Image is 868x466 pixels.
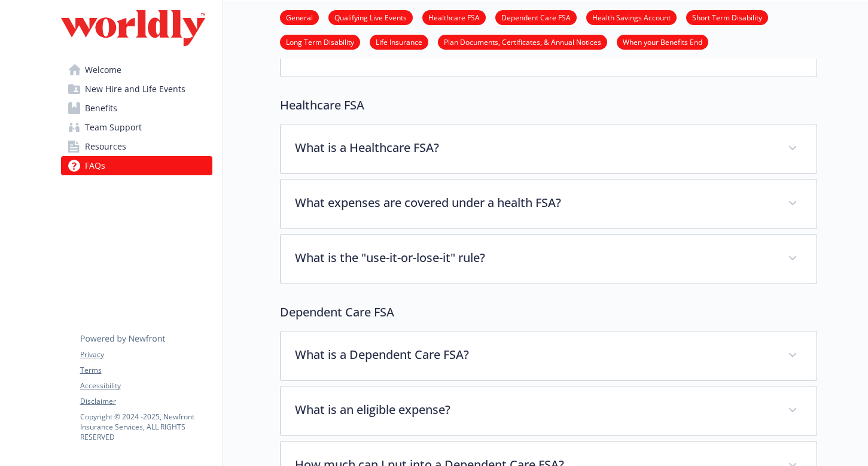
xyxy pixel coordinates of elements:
[281,386,817,435] div: What is an eligible expense?
[61,118,212,137] a: Team Support
[295,346,773,364] p: What is a Dependent Care FSA?
[61,80,212,99] a: New Hire and Life Events
[617,36,708,47] a: When your Benefits End
[61,156,212,175] a: FAQs
[686,11,768,23] a: Short Term Disability
[85,156,105,175] span: FAQs
[422,11,486,23] a: Healthcare FSA
[280,96,817,114] p: Healthcare FSA
[295,249,773,267] p: What is the "use-it-or-lose-it" rule?
[85,80,185,99] span: New Hire and Life Events
[495,11,577,23] a: Dependent Care FSA
[280,303,817,321] p: Dependent Care FSA
[281,179,817,229] div: What expenses are covered under a health FSA?
[281,234,817,284] div: What is the "use-it-or-lose-it" rule?
[586,11,677,23] a: Health Savings Account
[80,380,212,391] a: Accessibility
[328,11,413,23] a: Qualifying Live Events
[61,137,212,156] a: Resources
[295,401,773,419] p: What is an eligible expense?
[61,60,212,80] a: Welcome
[85,60,121,80] span: Welcome
[280,36,360,47] a: Long Term Disability
[370,36,428,47] a: Life Insurance
[438,36,607,47] a: Plan Documents, Certificates, & Annual Notices
[61,99,212,118] a: Benefits
[295,194,773,212] p: What expenses are covered under a health FSA?
[85,137,126,156] span: Resources
[281,124,817,173] div: What is a Healthcare FSA?
[80,412,212,442] p: Copyright © 2024 - 2025 , Newfront Insurance Services, ALL RIGHTS RESERVED
[85,99,117,118] span: Benefits
[80,396,212,407] a: Disclaimer
[295,139,773,157] p: What is a Healthcare FSA?
[280,11,319,23] a: General
[80,365,212,376] a: Terms
[80,349,212,360] a: Privacy
[281,331,817,380] div: What is a Dependent Care FSA?
[85,118,142,137] span: Team Support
